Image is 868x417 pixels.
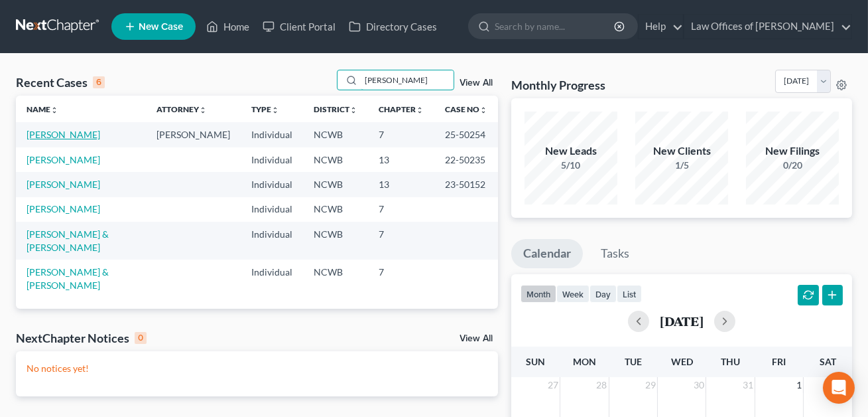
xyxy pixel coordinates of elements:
[589,239,641,268] a: Tasks
[511,239,583,268] a: Calendar
[820,356,836,367] span: Sat
[692,377,706,393] span: 30
[27,203,100,214] a: [PERSON_NAME]
[241,147,303,172] td: Individual
[573,356,596,367] span: Mon
[795,377,803,393] span: 1
[251,104,279,114] a: Typeunfold_more
[460,334,493,343] a: View All
[241,260,303,297] td: Individual
[639,15,683,39] a: Help
[27,154,100,165] a: [PERSON_NAME]
[589,285,617,303] button: day
[479,106,487,114] i: unfold_more
[625,356,642,367] span: Tue
[50,106,58,114] i: unfold_more
[416,106,424,114] i: unfold_more
[721,356,740,367] span: Thu
[27,228,109,253] a: [PERSON_NAME] & [PERSON_NAME]
[368,197,434,222] td: 7
[199,106,207,114] i: unfold_more
[445,104,487,114] a: Case Nounfold_more
[434,172,498,197] td: 23-50152
[368,222,434,260] td: 7
[303,147,368,172] td: NCWB
[368,122,434,147] td: 7
[256,15,342,39] a: Client Portal
[644,377,657,393] span: 29
[241,172,303,197] td: Individual
[746,159,839,172] div: 0/20
[525,143,617,159] div: New Leads
[434,122,498,147] td: 25-50254
[368,147,434,172] td: 13
[27,266,109,291] a: [PERSON_NAME] & [PERSON_NAME]
[635,159,728,172] div: 1/5
[241,122,303,147] td: Individual
[556,285,589,303] button: week
[303,260,368,297] td: NCWB
[368,172,434,197] td: 13
[146,122,241,147] td: [PERSON_NAME]
[241,222,303,260] td: Individual
[434,147,498,172] td: 22-50235
[595,377,609,393] span: 28
[546,377,560,393] span: 27
[823,372,855,404] div: Open Intercom Messenger
[139,22,183,32] span: New Case
[660,314,704,328] h2: [DATE]
[635,143,728,159] div: New Clients
[303,122,368,147] td: NCWB
[368,260,434,297] td: 7
[379,104,424,114] a: Chapterunfold_more
[314,104,357,114] a: Districtunfold_more
[526,356,545,367] span: Sun
[342,15,444,39] a: Directory Cases
[241,197,303,222] td: Individual
[741,377,755,393] span: 31
[303,197,368,222] td: NCWB
[349,106,357,114] i: unfold_more
[460,78,493,88] a: View All
[303,172,368,197] td: NCWB
[525,159,617,172] div: 5/10
[772,356,786,367] span: Fri
[156,104,207,114] a: Attorneyunfold_more
[617,285,642,303] button: list
[303,222,368,260] td: NCWB
[27,129,100,140] a: [PERSON_NAME]
[684,15,851,39] a: Law Offices of [PERSON_NAME]
[27,104,58,114] a: Nameunfold_more
[200,15,256,39] a: Home
[746,143,839,159] div: New Filings
[93,76,105,88] div: 6
[16,330,147,346] div: NextChapter Notices
[27,179,100,190] a: [PERSON_NAME]
[271,106,279,114] i: unfold_more
[495,14,616,39] input: Search by name...
[27,362,487,375] p: No notices yet!
[361,70,454,90] input: Search by name...
[521,285,556,303] button: month
[511,77,605,93] h3: Monthly Progress
[135,332,147,344] div: 0
[16,74,105,90] div: Recent Cases
[671,356,693,367] span: Wed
